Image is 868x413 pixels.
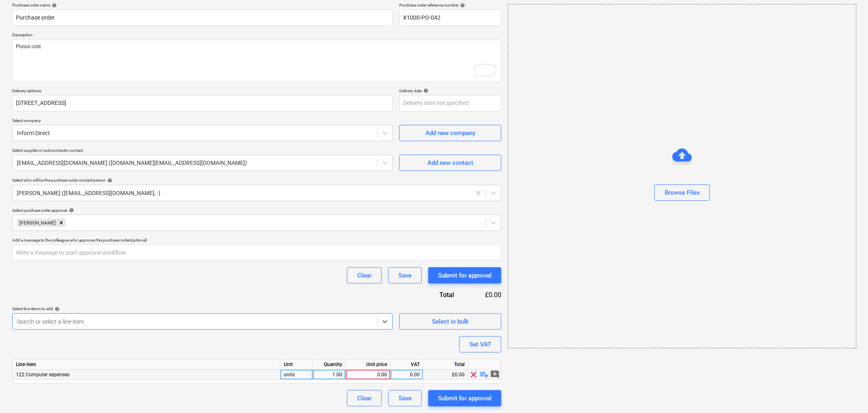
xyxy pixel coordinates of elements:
input: Document name [12,9,393,26]
p: Description [12,32,501,39]
div: VAT [391,360,423,370]
p: Delivery address [12,88,393,95]
div: Delivery date [399,88,501,93]
p: Select supplier or subcontractor contact [12,148,393,155]
span: add_comment [490,370,500,380]
div: Browse Files [508,4,857,349]
div: Unit price [346,360,391,370]
div: [PERSON_NAME] [17,219,57,227]
button: Submit for approval [428,267,501,284]
div: Browse Files [665,187,700,198]
span: 122 Computer expenses [16,372,69,377]
div: £0.00 [467,290,502,300]
span: clear [469,370,479,380]
div: Add new company [425,128,475,138]
button: Select in bulk [399,313,501,330]
input: Write a message to start approval workflow [12,244,501,261]
div: Add a message to the colleague who approves the purchase order (optional) [12,238,501,243]
div: Total [395,290,467,300]
textarea: To enrich screen reader interactions, please activate Accessibility in Grammarly extension settings [12,40,501,82]
input: Delivery address [12,95,393,111]
div: Save [398,393,412,404]
div: Submit for approval [438,270,492,281]
button: Clear [347,267,382,284]
button: Add new company [399,125,501,141]
button: Clear [347,390,382,406]
span: help [106,178,112,183]
div: Submit for approval [438,393,492,404]
div: 1.00 [316,370,342,380]
div: Add new contact [427,158,473,168]
button: Add new contact [399,155,501,171]
button: Save [388,267,422,284]
div: Unit [280,360,313,370]
div: Set VAT [470,339,491,350]
span: help [422,88,428,93]
div: Total [423,360,468,370]
div: Clear [357,393,372,404]
div: 0.00 [349,370,387,380]
button: Browse Files [654,184,710,201]
input: Delivery date not specified [399,95,501,111]
span: help [53,306,60,311]
div: £0.00 [423,370,468,380]
div: Purchase order name [12,2,393,8]
span: help [458,3,465,8]
div: Select purchase order approver [12,208,501,213]
div: Remove Maritz Naude [57,219,66,227]
iframe: Chat Widget [827,374,868,413]
span: playlist_add [480,370,490,380]
div: 0.00 [394,370,420,380]
button: Set VAT [459,336,501,353]
div: Save [398,270,412,281]
div: Line-item [13,360,280,370]
div: Clear [357,270,372,281]
span: help [50,3,57,8]
div: Quantity [313,360,346,370]
div: units [280,370,313,380]
div: Select line-items to add [12,306,393,311]
span: help [67,208,74,213]
p: Select company [12,118,393,125]
div: Select in bulk [432,316,469,327]
button: Save [388,390,422,406]
input: Reference number [399,9,501,26]
button: Submit for approval [428,390,501,406]
div: Purchase order reference number [399,2,501,8]
div: Select who will be the purchase order contact person [12,178,501,183]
